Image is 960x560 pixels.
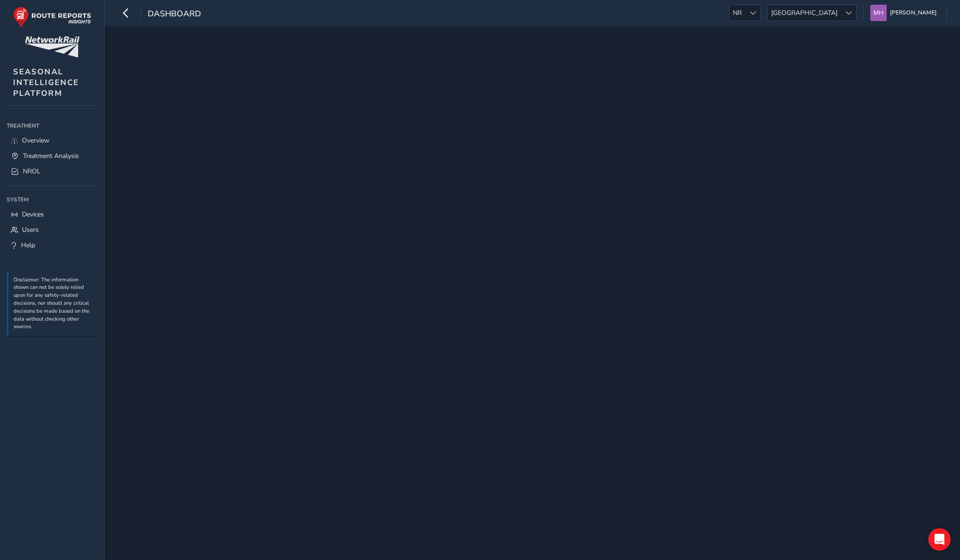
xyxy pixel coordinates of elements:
[7,193,98,207] div: System
[870,5,887,21] img: diamond-layout
[870,5,940,21] button: [PERSON_NAME]
[25,36,79,57] img: customer logo
[13,7,91,28] img: rr logo
[890,5,937,21] span: [PERSON_NAME]
[768,5,841,21] span: [GEOGRAPHIC_DATA]
[148,8,201,21] span: dashboard
[22,136,50,145] span: Overview
[22,210,44,219] span: Devices
[7,164,98,179] a: NROL
[22,225,39,234] span: Users
[7,119,98,133] div: Treatment
[7,237,98,253] a: Help
[7,133,98,148] a: Overview
[7,148,98,164] a: Treatment Analysis
[928,528,951,551] div: Open Intercom Messenger
[23,151,79,160] span: Treatment Analysis
[7,207,98,222] a: Devices
[730,5,745,21] span: NR
[23,167,41,176] span: NROL
[14,276,93,331] p: Disclaimer: The information shown can not be solely relied upon for any safety-related decisions,...
[13,66,79,99] span: SEASONAL INTELLIGENCE PLATFORM
[21,241,35,250] span: Help
[7,222,98,237] a: Users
